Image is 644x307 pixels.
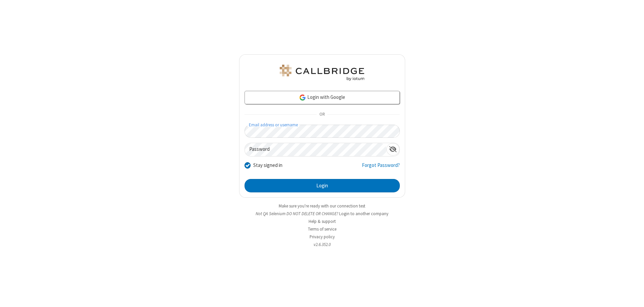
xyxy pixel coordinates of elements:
a: Make sure you're ready with our connection test [279,203,365,209]
img: google-icon.png [299,94,306,101]
a: Help & support [309,219,336,224]
li: Not QA Selenium DO NOT DELETE OR CHANGE? [239,210,405,217]
div: Show password [386,143,399,156]
img: QA Selenium DO NOT DELETE OR CHANGE [278,65,366,81]
a: Privacy policy [310,234,335,240]
input: Email address or username [245,125,400,138]
input: Password [245,143,386,156]
a: Forgot Password? [362,162,400,174]
label: Stay signed in [253,162,282,169]
iframe: Chat [627,290,639,302]
button: Login [245,179,400,192]
a: Login with Google [245,91,400,104]
button: Login to another company [339,210,388,217]
span: OR [317,110,327,119]
li: v2.6.352.0 [239,241,405,248]
a: Terms of service [308,226,336,232]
